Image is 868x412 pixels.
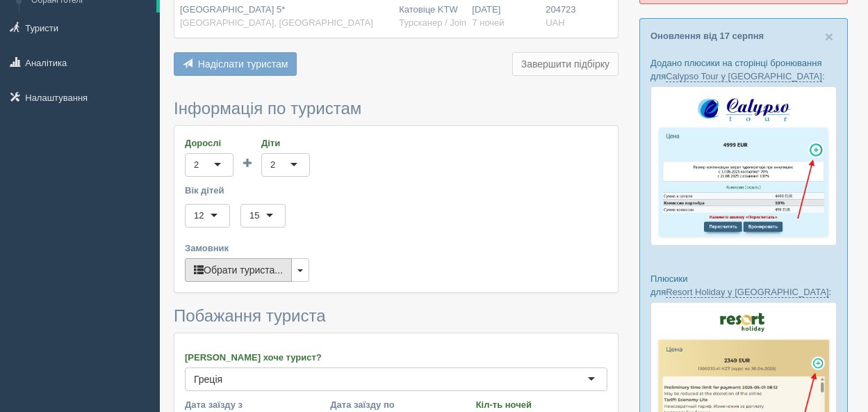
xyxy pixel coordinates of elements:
span: Турсканер / JoinUp! PL [399,17,494,28]
button: Обрати туриста... [185,258,292,282]
span: UAH [546,17,564,28]
div: 2 [270,158,275,172]
div: [DATE] [472,3,534,29]
a: Resort Holiday у [GEOGRAPHIC_DATA] [666,287,828,298]
div: Катовіце KTW [399,3,461,29]
div: 12 [194,209,204,223]
div: Греція [194,372,222,386]
label: Дата заїзду з [185,398,316,411]
p: Додано плюсики на сторінці бронювання для : [650,56,837,83]
div: 15 [249,209,259,223]
span: Надіслати туристам [198,58,288,70]
span: [GEOGRAPHIC_DATA], [GEOGRAPHIC_DATA] [180,17,373,28]
span: [GEOGRAPHIC_DATA] 5* [180,4,285,15]
button: Надіслати туристам [174,52,297,76]
span: Побажання туриста [174,306,326,325]
span: 7 ночей [472,17,504,28]
button: Close [825,29,833,44]
label: Діти [261,136,310,150]
span: 204723 [546,4,575,15]
button: Завершити підбірку [512,52,619,76]
label: Дата заїзду по [330,398,461,411]
h3: Інформація по туристам [174,100,619,118]
label: Дорослі [185,136,234,150]
label: [PERSON_NAME] хоче турист? [185,351,607,364]
label: Замовник [185,241,607,255]
span: × [825,29,833,45]
div: 2 [194,158,199,172]
label: Кіл-ть ночей [476,398,607,411]
img: calypso-tour-proposal-crm-for-travel-agency.jpg [650,86,837,246]
a: Оновлення від 17 серпня [650,31,764,41]
label: Вік дітей [185,184,607,197]
p: Плюсики для : [650,272,837,299]
a: Calypso Tour у [GEOGRAPHIC_DATA] [666,71,822,82]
